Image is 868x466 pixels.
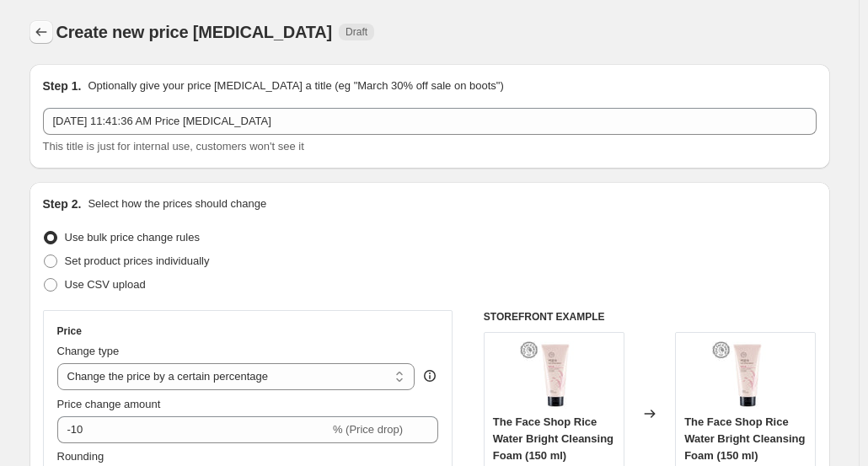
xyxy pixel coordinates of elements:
[57,398,161,410] span: Price change amount
[88,78,503,94] p: Optionally give your price [MEDICAL_DATA] a title (eg "March 30% off sale on boots")
[684,415,805,462] span: The Face Shop Rice Water Bright Cleansing Foam (150 ml)
[712,341,780,409] img: the_face_shop_cleansing_foam_v2_150ml_80x.jpg
[333,423,403,436] span: % (Price drop)
[520,341,587,409] img: the_face_shop_cleansing_foam_v2_150ml_80x.jpg
[43,140,304,153] span: This title is just for internal use, customers won't see it
[43,196,82,212] h2: Step 2.
[88,196,266,212] p: Select how the prices should change
[65,231,200,244] span: Use bulk price change rules
[57,450,104,463] span: Rounding
[493,415,613,462] span: The Face Shop Rice Water Bright Cleansing Foam (150 ml)
[421,367,438,384] div: help
[43,78,82,94] h2: Step 1.
[65,278,146,291] span: Use CSV upload
[56,23,333,41] span: Create new price [MEDICAL_DATA]
[29,20,53,44] button: Price change jobs
[57,345,120,357] span: Change type
[65,254,210,267] span: Set product prices individually
[57,416,330,443] input: -15
[43,108,817,135] input: 30% off holiday sale
[484,310,817,324] h6: STOREFRONT EXAMPLE
[346,25,367,39] span: Draft
[57,324,82,338] h3: Price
